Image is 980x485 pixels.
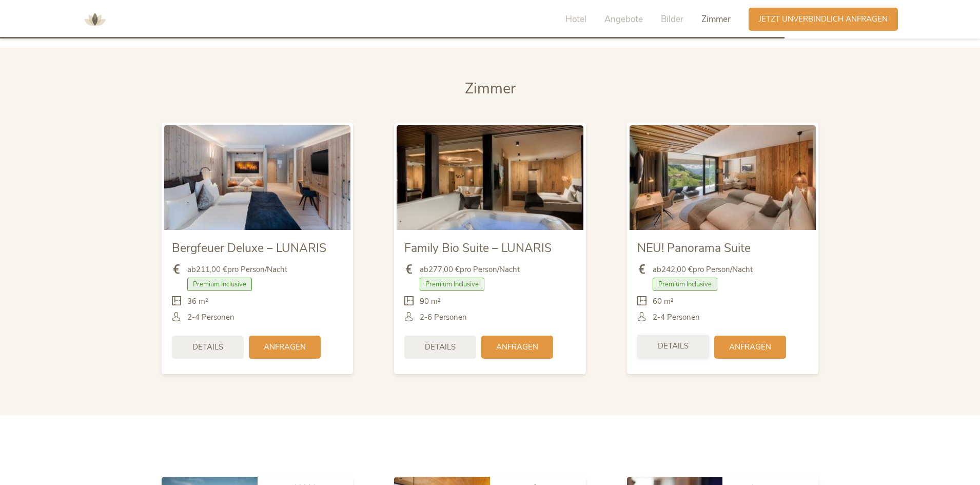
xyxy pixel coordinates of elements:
img: Family Bio Suite – LUNARIS [397,125,583,230]
span: ab pro Person/Nacht [653,264,753,275]
span: ab pro Person/Nacht [420,264,520,275]
span: Anfragen [496,342,538,353]
span: Details [658,341,689,352]
span: Jetzt unverbindlich anfragen [759,14,888,25]
b: 211,00 € [196,264,227,275]
span: Hotel [565,13,586,25]
img: NEU! Panorama Suite [630,125,816,230]
span: Premium Inclusive [187,278,252,291]
b: 242,00 € [661,264,693,275]
span: 60 m² [653,296,674,307]
span: 2-4 Personen [653,312,700,323]
a: AMONTI & LUNARIS Wellnessresort [80,15,110,23]
span: NEU! Panorama Suite [637,240,751,256]
span: Zimmer [465,79,516,99]
span: Angebote [604,13,643,25]
span: Zimmer [701,13,731,25]
span: Bergfeuer Deluxe – LUNARIS [172,240,326,256]
img: AMONTI & LUNARIS Wellnessresort [80,4,110,35]
b: 277,00 € [428,264,460,275]
span: 36 m² [187,296,208,307]
span: Anfragen [264,342,306,353]
span: 90 m² [420,296,441,307]
span: ab pro Person/Nacht [187,264,287,275]
span: Anfragen [729,342,771,353]
span: 2-6 Personen [420,312,467,323]
span: Premium Inclusive [420,278,484,291]
span: Details [425,342,456,353]
span: Details [192,342,223,353]
span: Bilder [661,13,683,25]
span: Premium Inclusive [653,278,717,291]
img: Bergfeuer Deluxe – LUNARIS [164,125,350,230]
span: Family Bio Suite – LUNARIS [404,240,552,256]
span: 2-4 Personen [187,312,234,323]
